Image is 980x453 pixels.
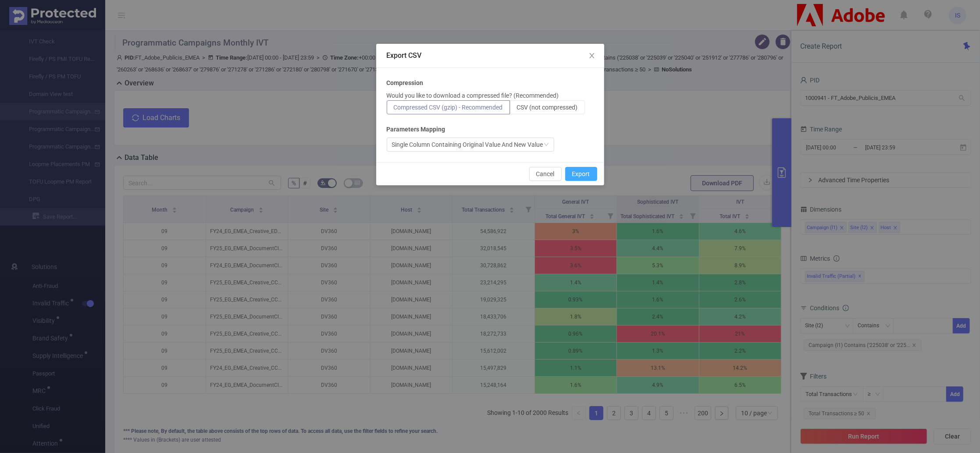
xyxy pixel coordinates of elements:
p: Would you like to download a compressed file? (Recommended) [387,91,559,100]
button: Cancel [529,167,562,181]
button: Close [580,44,604,68]
i: icon: down [544,142,549,148]
b: Parameters Mapping [387,125,445,134]
span: Compressed CSV (gzip) - Recommended [394,104,503,111]
button: Export [565,167,597,181]
div: Export CSV [387,51,594,60]
b: Compression [387,78,424,88]
i: icon: close [588,52,595,59]
div: Single Column Containing Original Value And New Value [392,138,543,151]
span: CSV (not compressed) [517,104,578,111]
